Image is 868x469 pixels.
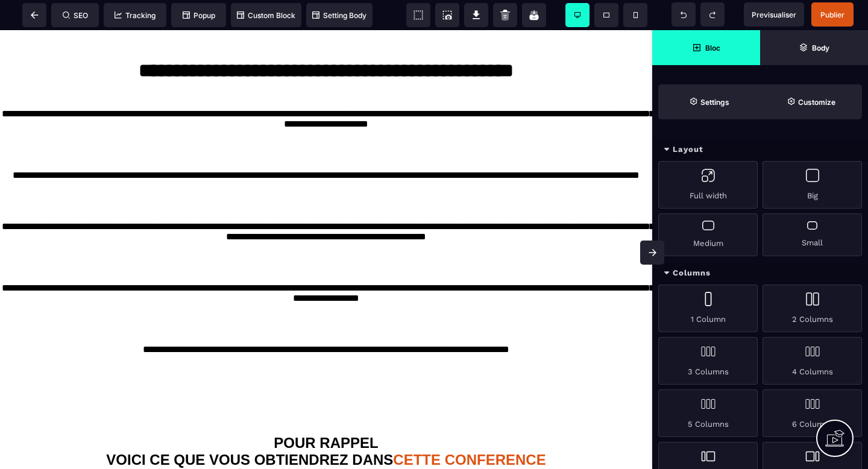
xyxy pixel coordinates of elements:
[63,11,88,20] span: SEO
[705,43,720,52] strong: Bloc
[652,139,868,161] div: Layout
[652,262,868,285] div: Columns
[658,213,758,256] div: Medium
[652,30,760,65] span: Open Blocks
[763,213,862,256] div: Small
[658,389,758,437] div: 5 Columns
[658,337,758,385] div: 3 Columns
[183,11,215,20] span: Popup
[658,161,758,209] div: Full width
[744,2,804,27] span: Preview
[406,3,430,27] span: View components
[760,84,862,119] span: Open Style Manager
[658,285,758,332] div: 1 Column
[820,10,844,19] span: Publier
[760,30,868,65] span: Open Layer Manager
[763,389,862,437] div: 6 Columns
[812,43,829,52] strong: Body
[237,11,295,20] span: Custom Block
[312,11,366,20] span: Setting Body
[752,10,796,19] span: Previsualiser
[763,285,862,332] div: 2 Columns
[798,98,835,107] strong: Customize
[115,11,156,20] span: Tracking
[763,337,862,385] div: 4 Columns
[763,161,862,209] div: Big
[700,98,729,107] strong: Settings
[435,3,459,27] span: Screenshot
[393,421,546,438] span: CETTE CONFERENCE
[658,84,760,119] span: Settings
